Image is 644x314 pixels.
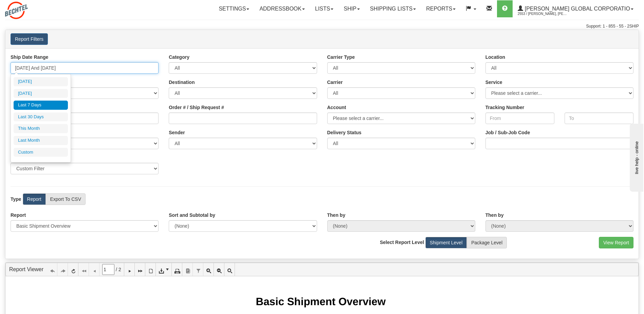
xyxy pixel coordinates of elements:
li: Last 30 Days [14,112,68,122]
label: Tracking Number [485,104,524,111]
li: [DATE] [14,77,68,86]
label: Location [485,54,505,60]
li: Last Month [14,136,68,145]
label: Then by [327,212,346,219]
a: Lists [310,0,338,17]
a: Ship [338,0,365,17]
label: Type [11,196,21,203]
a: Zoom In [203,263,214,276]
button: View Report [599,237,633,248]
label: Package Level [467,237,507,248]
input: To [565,112,633,124]
li: [DATE] [14,89,68,98]
li: Last 7 Days [14,101,68,110]
li: This Month [14,124,68,133]
a: Last Page [135,263,145,276]
a: Next Page [124,263,135,276]
label: Destination [169,79,195,86]
label: Sender [169,129,185,136]
label: Job / Sub-Job Code [485,129,530,136]
label: Please ensure data set in report has been RECENTLY tracked from your Shipment History [327,129,362,136]
label: Shipment Level [425,237,467,248]
label: Carrier [327,79,343,86]
a: Settings [214,0,254,17]
a: Print [172,263,182,276]
div: Basic Shipment Overview [256,296,386,308]
a: Refresh [68,263,78,276]
label: Service [485,79,502,86]
button: Report Filters [11,33,48,45]
div: live help - online [5,6,63,11]
span: / [116,266,117,273]
a: Reports [421,0,461,17]
label: Category [169,54,189,60]
label: Report [23,193,46,205]
span: 2 [118,266,121,273]
img: logo2553.jpg [5,2,28,19]
label: Then by [485,212,504,219]
span: [PERSON_NAME] Global Corporatio [523,6,630,12]
label: Export To CSV [45,193,86,205]
input: From [485,112,554,124]
a: Export [156,263,172,276]
iframe: chat widget [628,122,643,192]
a: Addressbook [254,0,310,17]
label: Order # / Ship Request # [169,104,224,111]
label: Sort and Subtotal by [169,212,215,219]
label: Account [327,104,346,111]
select: Please ensure data set in report has been RECENTLY tracked from your Shipment History [327,138,475,149]
a: Toggle Print Preview [145,263,156,276]
a: Toggle FullPage/PageWidth [224,263,235,276]
span: 2553 / [PERSON_NAME], [PERSON_NAME] [518,11,569,17]
a: Shipping lists [365,0,421,17]
li: Custom [14,148,68,157]
label: Select Report Level [380,239,424,246]
a: Report Viewer [9,266,43,272]
label: Ship Date Range [11,54,48,60]
label: Carrier Type [327,54,355,60]
div: Support: 1 - 855 - 55 - 2SHIP [5,23,639,29]
a: [PERSON_NAME] Global Corporatio 2553 / [PERSON_NAME], [PERSON_NAME] [513,0,639,17]
a: Zoom Out [214,263,224,276]
label: Report [11,212,26,219]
